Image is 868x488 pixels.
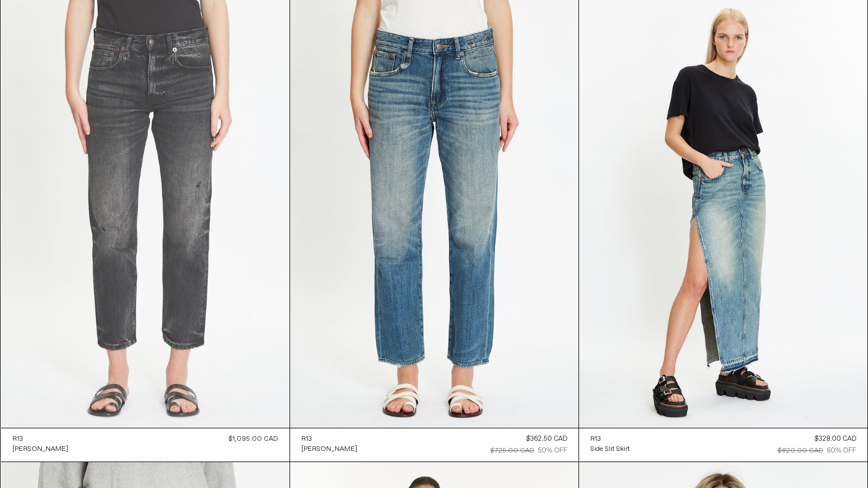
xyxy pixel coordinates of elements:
[526,434,567,444] div: $362.50 CAD
[301,435,312,444] div: R13
[12,434,68,444] a: R13
[301,444,357,454] a: [PERSON_NAME]
[301,445,357,454] div: [PERSON_NAME]
[229,434,278,444] div: $1,095.00 CAD
[538,446,567,456] div: 50% OFF
[590,445,630,454] div: Side Slit Skirt
[12,445,68,454] div: [PERSON_NAME]
[814,434,856,444] div: $328.00 CAD
[12,435,23,444] div: R13
[301,434,357,444] a: R13
[827,446,856,456] div: 60% OFF
[491,446,535,456] div: $725.00 CAD
[12,444,68,454] a: [PERSON_NAME]
[590,435,601,444] div: R13
[590,434,630,444] a: R13
[778,446,824,456] div: $820.00 CAD
[590,444,630,454] a: Side Slit Skirt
